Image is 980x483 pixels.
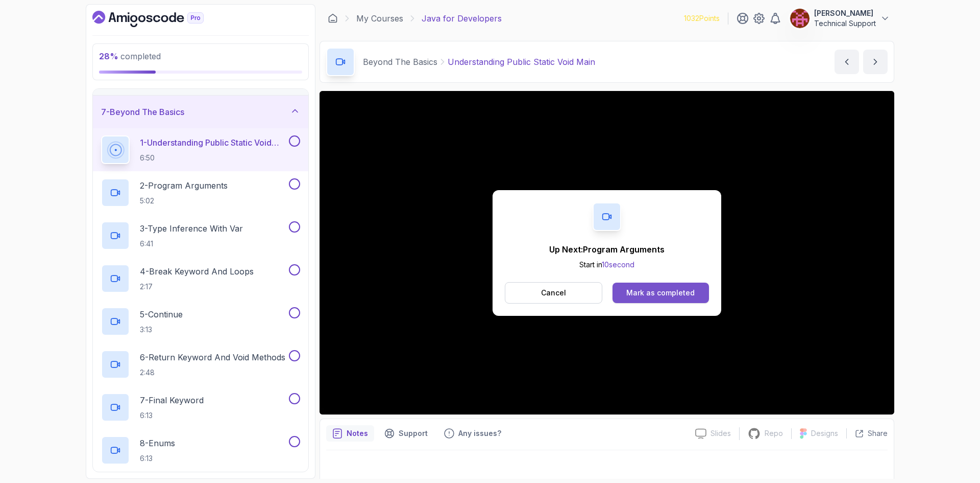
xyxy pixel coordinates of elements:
p: 8 - Enums [140,437,175,449]
button: 3-Type Inference With Var6:41 [101,221,300,250]
p: Designs [811,428,838,439]
p: [PERSON_NAME] [814,8,876,18]
p: Up Next: Program Arguments [549,243,665,256]
p: 2:48 [140,367,285,378]
iframe: 1 - Understanding public static void main [320,91,894,415]
button: Share [846,428,888,439]
p: Support [399,428,428,439]
p: Cancel [541,288,566,298]
span: completed [99,51,161,61]
button: user profile image[PERSON_NAME]Technical Support [790,8,890,29]
p: 5:02 [140,196,228,206]
a: Dashboard [92,11,227,27]
p: 6:13 [140,410,204,421]
p: Any issues? [458,428,501,439]
p: 1 - Understanding Public Static Void Main [140,136,287,149]
p: 3:13 [140,325,183,335]
a: Dashboard [328,13,338,24]
p: 6:41 [140,239,243,249]
h3: 7 - Beyond The Basics [101,106,184,118]
button: 5-Continue3:13 [101,307,300,336]
img: user profile image [790,9,810,28]
p: Slides [710,428,731,439]
button: Cancel [505,282,602,304]
p: Beyond The Basics [363,56,437,68]
p: 6:50 [140,153,287,163]
button: Support button [378,425,434,442]
button: 2-Program Arguments5:02 [101,178,300,207]
button: next content [863,50,888,74]
p: Technical Support [814,18,876,29]
p: 1032 Points [684,13,720,24]
p: Notes [347,428,368,439]
p: 7 - Final Keyword [140,394,204,406]
p: Start in [549,260,665,270]
button: 6-Return Keyword And Void Methods2:48 [101,350,300,379]
p: 6:13 [140,453,175,464]
p: Repo [765,428,783,439]
p: 6 - Return Keyword And Void Methods [140,351,285,363]
p: Java for Developers [422,12,502,25]
p: Understanding Public Static Void Main [448,56,595,68]
p: 5 - Continue [140,308,183,320]
button: 4-Break Keyword And Loops2:17 [101,264,300,293]
p: 4 - Break Keyword And Loops [140,265,254,278]
button: 7-Beyond The Basics [93,96,308,128]
button: Feedback button [438,425,507,442]
button: Mark as completed [612,283,709,303]
p: Share [868,428,888,439]
button: notes button [326,425,374,442]
a: My Courses [356,12,403,25]
p: 2 - Program Arguments [140,179,228,192]
button: 7-Final Keyword6:13 [101,393,300,422]
button: 8-Enums6:13 [101,436,300,465]
button: 1-Understanding Public Static Void Main6:50 [101,135,300,164]
p: 3 - Type Inference With Var [140,222,243,235]
p: 2:17 [140,282,254,292]
span: 10 second [602,260,634,269]
button: previous content [835,50,859,74]
span: 28 % [99,51,118,61]
div: Mark as completed [626,288,695,298]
